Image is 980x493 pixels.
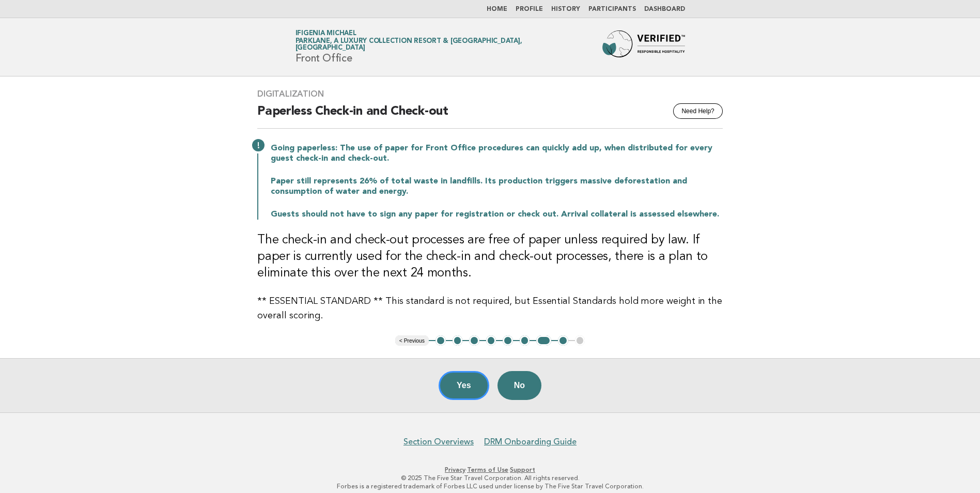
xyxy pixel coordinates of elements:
[484,437,577,447] a: DRM Onboarding Guide
[257,89,723,99] h3: Digitalization
[487,6,507,12] a: Home
[295,30,586,64] h1: Front Office
[174,482,806,490] p: Forbes is a registered trademark of Forbes LLC used under license by The Five Star Travel Corpora...
[257,232,723,282] h3: The check-in and check-out processes are free of paper unless required by law. If paper is curren...
[395,335,429,346] button: < Previous
[174,474,806,482] p: © 2025 The Five Star Travel Corporation. All rights reserved.
[602,30,685,64] img: Forbes Travel Guide
[439,371,489,400] button: Yes
[503,335,513,346] button: 5
[673,103,722,119] button: Need Help?
[497,371,541,400] button: No
[295,38,586,52] span: Parklane, a Luxury Collection Resort & [GEOGRAPHIC_DATA], [GEOGRAPHIC_DATA]
[644,6,685,12] a: Dashboard
[551,6,580,12] a: History
[174,466,806,474] p: · ·
[510,466,535,473] a: Support
[271,176,723,197] p: Paper still represents 26% of total waste in landfills. Its production triggers massive deforesta...
[445,466,465,473] a: Privacy
[271,143,723,164] p: Going paperless: The use of paper for Front Office procedures can quickly add up, when distribute...
[257,294,723,323] p: ** ESSENTIAL STANDARD ** This standard is not required, but Essential Standards hold more weight ...
[588,6,636,12] a: Participants
[403,437,474,447] a: Section Overviews
[558,335,568,346] button: 8
[257,103,723,129] h2: Paperless Check-in and Check-out
[271,209,723,220] p: Guests should not have to sign any paper for registration or check out. Arrival collateral is ass...
[467,466,508,473] a: Terms of Use
[520,335,530,346] button: 6
[516,6,543,12] a: Profile
[295,30,586,51] a: Ifigenia MichaelParklane, a Luxury Collection Resort & [GEOGRAPHIC_DATA], [GEOGRAPHIC_DATA]
[486,335,496,346] button: 4
[469,335,479,346] button: 3
[536,335,551,346] button: 7
[435,335,446,346] button: 1
[453,335,463,346] button: 2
